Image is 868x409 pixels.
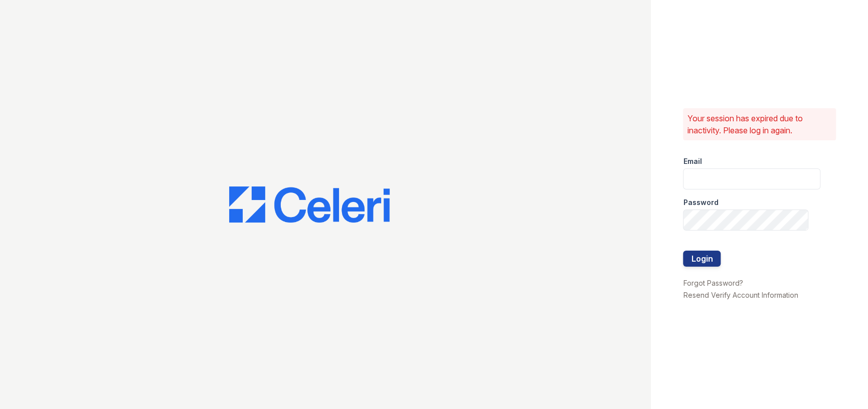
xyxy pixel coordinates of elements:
[683,291,798,299] a: Resend Verify Account Information
[229,186,390,223] img: CE_Logo_Blue-a8612792a0a2168367f1c8372b55b34899dd931a85d93a1a3d3e32e68fde9ad4.png
[683,156,702,166] label: Email
[683,279,743,287] a: Forgot Password?
[683,251,721,267] button: Login
[683,197,718,208] label: Password
[687,112,832,136] p: Your session has expired due to inactivity. Please log in again.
